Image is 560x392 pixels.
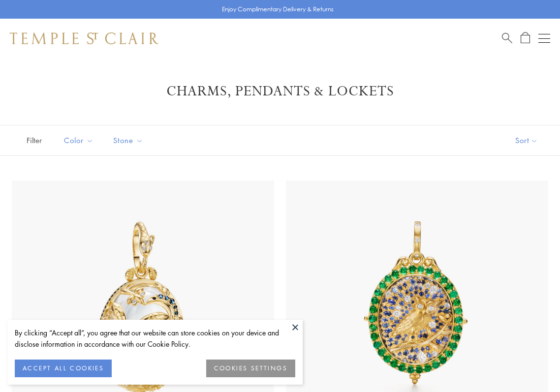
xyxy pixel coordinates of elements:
span: Stone [108,134,151,147]
a: Search [502,32,512,44]
button: COOKIES SETTINGS [206,360,295,377]
a: Open Shopping Bag [521,32,530,44]
div: By clicking “Accept all”, you agree that our website can store cookies on your device and disclos... [15,327,295,350]
span: Color [59,134,101,147]
button: Stone [106,129,151,151]
img: Temple St. Clair [10,32,158,44]
button: Color [57,129,101,151]
h1: Charms, Pendants & Lockets [25,83,535,100]
p: Enjoy Complimentary Delivery & Returns [222,4,334,14]
button: ACCEPT ALL COOKIES [15,360,112,377]
iframe: Gorgias live chat messenger [511,346,550,382]
button: Show sort by [493,125,560,155]
button: Open navigation [538,32,550,44]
